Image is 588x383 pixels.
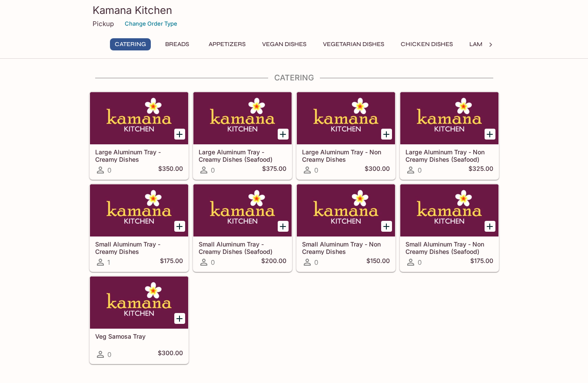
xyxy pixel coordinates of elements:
[193,184,292,236] div: Small Aluminum Tray - Creamy Dishes (Seafood)
[465,38,514,50] button: Lamb Dishes
[199,148,286,163] h5: Large Aluminum Tray - Creamy Dishes (Seafood)
[160,257,183,267] h5: $175.00
[262,165,286,175] h5: $375.00
[381,129,392,140] button: Add Large Aluminum Tray - Non Creamy Dishes
[95,148,183,163] h5: Large Aluminum Tray - Creamy Dishes
[90,184,189,272] a: Small Aluminum Tray - Creamy Dishes1$175.00
[90,92,188,144] div: Large Aluminum Tray - Creamy Dishes
[396,38,458,50] button: Chicken Dishes
[318,38,389,50] button: Vegetarian Dishes
[90,184,188,236] div: Small Aluminum Tray - Creamy Dishes
[158,165,183,175] h5: $350.00
[485,221,495,232] button: Add Small Aluminum Tray - Non Creamy Dishes (Seafood)
[93,20,114,28] p: Pickup
[278,129,289,140] button: Add Large Aluminum Tray - Creamy Dishes (Seafood)
[93,3,496,17] h3: Kamana Kitchen
[193,184,292,272] a: Small Aluminum Tray - Creamy Dishes (Seafood)0$200.00
[174,129,185,140] button: Add Large Aluminum Tray - Creamy Dishes
[193,92,292,180] a: Large Aluminum Tray - Creamy Dishes (Seafood)0$375.00
[89,73,499,83] h4: Catering
[302,148,390,163] h5: Large Aluminum Tray - Non Creamy Dishes
[314,258,318,266] span: 0
[400,92,498,144] div: Large Aluminum Tray - Non Creamy Dishes (Seafood)
[174,313,185,324] button: Add Veg Samosa Tray
[297,92,395,144] div: Large Aluminum Tray - Non Creamy Dishes
[314,166,318,174] span: 0
[400,184,498,236] div: Small Aluminum Tray - Non Creamy Dishes (Seafood)
[90,276,188,329] div: Veg Samosa Tray
[95,333,183,340] h5: Veg Samosa Tray
[261,257,286,267] h5: $200.00
[296,92,395,180] a: Large Aluminum Tray - Non Creamy Dishes0$300.00
[174,221,185,232] button: Add Small Aluminum Tray - Creamy Dishes
[95,240,183,255] h5: Small Aluminum Tray - Creamy Dishes
[468,165,493,175] h5: $325.00
[90,92,189,180] a: Large Aluminum Tray - Creamy Dishes0$350.00
[297,184,395,236] div: Small Aluminum Tray - Non Creamy Dishes
[470,257,493,267] h5: $175.00
[158,349,183,360] h5: $300.00
[405,148,493,163] h5: Large Aluminum Tray - Non Creamy Dishes (Seafood)
[107,166,111,174] span: 0
[110,38,151,50] button: Catering
[107,350,111,359] span: 0
[204,38,250,50] button: Appetizers
[211,258,215,266] span: 0
[485,129,495,140] button: Add Large Aluminum Tray - Non Creamy Dishes (Seafood)
[381,221,392,232] button: Add Small Aluminum Tray - Non Creamy Dishes
[400,92,499,180] a: Large Aluminum Tray - Non Creamy Dishes (Seafood)0$325.00
[366,257,390,267] h5: $150.00
[418,166,422,174] span: 0
[400,184,499,272] a: Small Aluminum Tray - Non Creamy Dishes (Seafood)0$175.00
[107,258,110,266] span: 1
[257,38,311,50] button: Vegan Dishes
[211,166,215,174] span: 0
[302,240,390,255] h5: Small Aluminum Tray - Non Creamy Dishes
[199,240,286,255] h5: Small Aluminum Tray - Creamy Dishes (Seafood)
[193,92,292,144] div: Large Aluminum Tray - Creamy Dishes (Seafood)
[296,184,395,272] a: Small Aluminum Tray - Non Creamy Dishes0$150.00
[158,38,197,50] button: Breads
[278,221,289,232] button: Add Small Aluminum Tray - Creamy Dishes (Seafood)
[405,240,493,255] h5: Small Aluminum Tray - Non Creamy Dishes (Seafood)
[418,258,422,266] span: 0
[121,17,181,30] button: Change Order Type
[90,276,189,364] a: Veg Samosa Tray0$300.00
[365,165,390,175] h5: $300.00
